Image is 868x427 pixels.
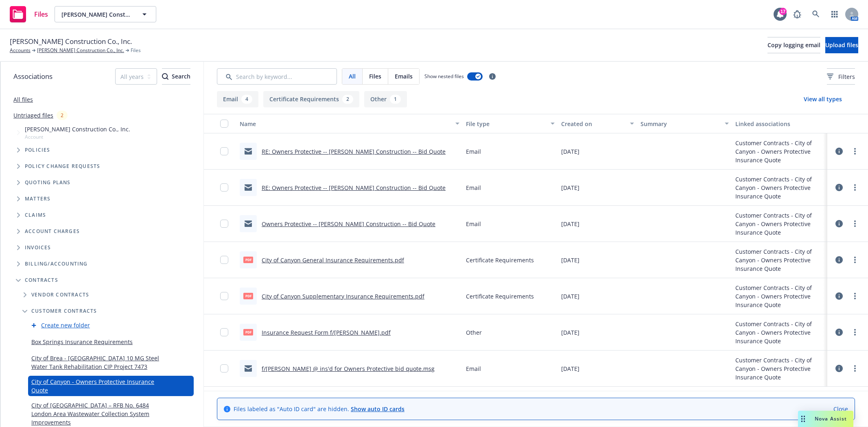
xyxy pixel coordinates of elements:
div: Drag to move [798,411,808,427]
input: Search by keyword... [217,68,337,85]
a: Accounts [10,47,31,54]
span: Copy logging email [767,41,820,49]
span: pdf [243,293,253,299]
span: Emails [395,72,413,81]
a: Files [7,3,51,26]
div: 1 [390,95,401,104]
button: SearchSearch [162,68,190,85]
div: Tree Example [0,123,203,256]
div: Customer Contracts - City of Canyon - Owners Protective Insurance Quote [735,320,824,345]
span: [DATE] [561,220,579,228]
a: more [850,291,860,301]
input: Toggle Row Selected [220,328,228,336]
span: Policy change requests [25,164,100,169]
span: Policies [25,148,50,152]
a: more [850,364,860,373]
a: Close [833,405,848,413]
button: [PERSON_NAME] Construction Co., Inc. [55,6,156,22]
span: Certificate Requirements [466,292,534,301]
input: Toggle Row Selected [220,183,228,192]
a: City of Canyon - Owners Protective Insurance Quote [31,377,161,394]
span: Matters [25,196,50,201]
a: Insurance Request Form f/[PERSON_NAME].pdf [262,329,391,336]
span: [DATE] [561,364,579,373]
div: 2 [342,95,353,104]
button: Copy logging email [767,37,820,53]
a: [PERSON_NAME] Construction Co., Inc. [37,47,124,54]
button: View all types [791,91,855,107]
a: City of Brea - [GEOGRAPHIC_DATA] 10 MG Steel Water Tank Rehabilitation CIP Project 7473 [31,354,161,371]
button: Nova Assist [798,411,853,427]
button: Upload files [825,37,858,53]
input: Toggle Row Selected [220,364,228,373]
span: [PERSON_NAME] Construction Co., Inc. [10,36,132,47]
div: Created on [561,120,625,128]
span: Email [466,183,481,192]
span: Show nested files [424,73,464,80]
div: 2 [57,111,68,120]
div: Customer Contracts - City of Canyon - Owners Protective Insurance Quote [735,247,824,273]
a: Search [808,6,824,22]
span: [DATE] [561,183,579,192]
a: City of Canyon General Insurance Requirements.pdf [262,256,404,264]
span: pdf [243,257,253,263]
button: Other [364,91,407,107]
span: [DATE] [561,328,579,337]
span: pdf [243,329,253,335]
a: more [850,255,860,265]
div: Customer Contracts - City of Canyon - Owners Protective Insurance Quote [735,175,824,200]
a: RE: Owners Protective -- [PERSON_NAME] Construction -- Bid Quote [262,184,446,192]
a: Owners Protective -- [PERSON_NAME] Construction -- Bid Quote [262,220,435,228]
svg: Search [162,73,168,80]
a: All files [13,96,33,103]
span: All [349,72,356,81]
span: Files [131,47,141,54]
span: Filters [838,72,855,81]
div: Customer Contracts - City of Canyon - Owners Protective Insurance Quote [735,356,824,381]
input: Toggle Row Selected [220,220,228,228]
span: Filters [827,72,855,81]
span: Claims [25,213,46,218]
span: Files labeled as "Auto ID card" are hidden. [234,405,404,413]
div: Search [162,69,190,84]
span: Vendor Contracts [31,292,89,297]
a: Report a Bug [789,6,805,22]
a: Create new folder [41,321,90,329]
div: 4 [241,95,252,104]
input: Select all [220,120,228,128]
div: Name [240,120,450,128]
span: Email [466,147,481,156]
a: City of Canyon Supplementary Insurance Requirements.pdf [262,292,424,300]
a: Box Springs Insurance Requirements [31,338,133,346]
span: Associations [13,71,52,82]
a: Untriaged files [13,111,53,120]
span: Account charges [25,229,80,234]
span: [PERSON_NAME] Construction Co., Inc. [25,125,130,133]
div: Summary [641,120,720,128]
a: more [850,146,860,156]
a: f/[PERSON_NAME] @ ins'd for Owners Protective bid quote.msg [262,365,435,373]
a: more [850,327,860,337]
div: Linked associations [735,120,824,128]
span: Files [34,11,48,17]
button: Linked associations [732,114,827,133]
span: Invoices [25,245,51,250]
a: Switch app [826,6,843,22]
span: [PERSON_NAME] Construction Co., Inc. [61,10,132,19]
div: Customer Contracts - City of Canyon - Owners Protective Insurance Quote [735,139,824,164]
span: Contracts [25,278,58,283]
span: Billing/Accounting [25,261,88,266]
a: more [850,183,860,192]
button: Summary [637,114,732,133]
div: Customer Contracts - City of Canyon - Owners Protective Insurance Quote [735,283,824,309]
input: Toggle Row Selected [220,147,228,155]
button: Name [236,114,463,133]
span: Email [466,220,481,228]
span: [DATE] [561,292,579,301]
a: RE: Owners Protective -- [PERSON_NAME] Construction -- Bid Quote [262,148,446,155]
span: Files [369,72,381,81]
span: Quoting plans [25,180,71,185]
span: Nova Assist [815,415,847,422]
a: City of [GEOGRAPHIC_DATA] – RFB No. 6484 London Area Wastewater Collection System Improvements [31,401,161,427]
div: 17 [779,8,787,15]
